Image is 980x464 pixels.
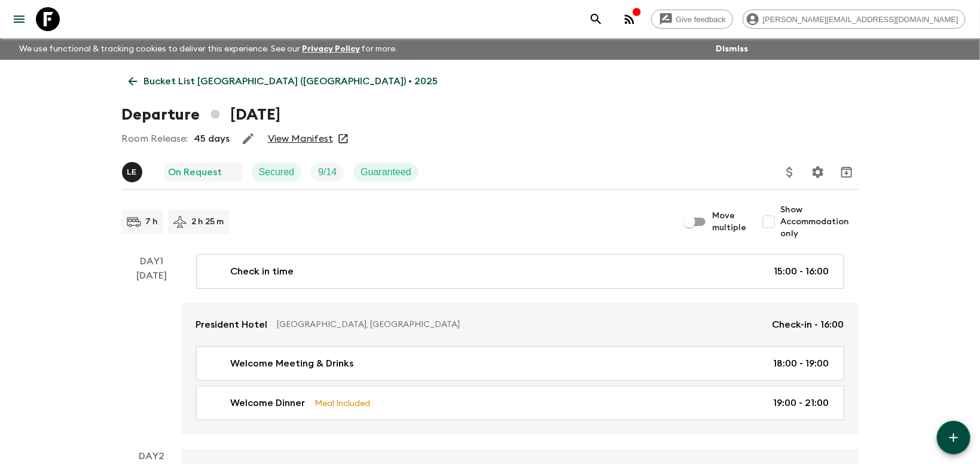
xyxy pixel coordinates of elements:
p: 2 h 25 m [192,216,224,228]
p: 45 days [194,132,230,146]
a: Welcome Meeting & Drinks18:00 - 19:00 [196,346,844,381]
p: Secured [259,165,295,179]
p: 7 h [146,216,158,228]
p: Check in time [231,264,294,279]
a: President Hotel[GEOGRAPHIC_DATA], [GEOGRAPHIC_DATA]Check-in - 16:00 [182,303,859,346]
span: Move multiple [713,210,747,234]
p: L E [127,167,137,177]
span: Give feedback [670,15,732,24]
p: Guaranteed [361,165,411,179]
div: [DATE] [136,268,167,435]
button: Dismiss [713,41,751,57]
p: Welcome Dinner [231,396,306,410]
span: [PERSON_NAME][EMAIL_ADDRESS][DOMAIN_NAME] [756,15,965,24]
p: We use functional & tracking cookies to deliver this experience. See our for more. [14,38,402,60]
p: 19:00 - 21:00 [774,396,829,410]
a: Bucket List [GEOGRAPHIC_DATA] ([GEOGRAPHIC_DATA]) • 2025 [122,69,445,93]
p: Day 1 [122,254,182,268]
p: Meal Included [315,396,371,410]
p: Day 2 [122,449,182,463]
a: Check in time15:00 - 16:00 [196,254,844,289]
p: 9 / 14 [318,165,337,179]
h1: Departure [DATE] [122,103,280,127]
p: Welcome Meeting & Drinks [231,356,354,371]
p: President Hotel [196,318,268,332]
p: Check-in - 16:00 [773,318,844,332]
button: search adventures [584,7,608,31]
a: View Manifest [268,133,333,145]
button: LE [122,162,145,182]
button: menu [7,7,31,31]
button: Update Price, Early Bird Discount and Costs [778,160,802,184]
div: Secured [252,163,302,182]
p: 15:00 - 16:00 [774,264,829,279]
span: Show Accommodation only [781,204,859,240]
p: Room Release: [122,132,188,146]
p: Bucket List [GEOGRAPHIC_DATA] ([GEOGRAPHIC_DATA]) • 2025 [144,74,438,88]
button: Archive (Completed, Cancelled or Unsynced Departures only) [835,160,859,184]
p: On Request [169,165,222,179]
div: Trip Fill [311,163,344,182]
a: Privacy Policy [302,45,360,53]
p: 18:00 - 19:00 [774,356,829,371]
a: Welcome DinnerMeal Included19:00 - 21:00 [196,386,844,420]
div: [PERSON_NAME][EMAIL_ADDRESS][DOMAIN_NAME] [743,10,966,29]
span: Leslie Edgar [122,166,145,175]
p: [GEOGRAPHIC_DATA], [GEOGRAPHIC_DATA] [277,319,763,331]
a: Give feedback [651,10,733,29]
button: Settings [806,160,830,184]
